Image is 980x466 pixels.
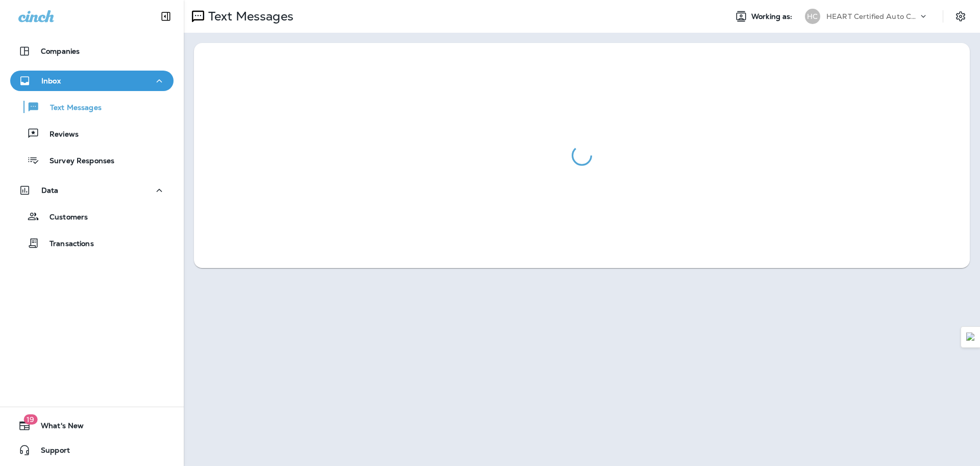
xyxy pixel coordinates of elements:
button: Collapse Sidebar [152,6,180,27]
span: 19 [23,414,37,425]
p: Survey Responses [39,157,114,166]
span: Support [31,446,70,458]
p: Reviews [39,130,79,140]
p: Inbox [41,77,61,85]
span: What's New [31,421,84,434]
button: Companies [10,41,174,61]
button: Settings [951,7,970,26]
button: Data [10,180,174,201]
p: Text Messages [204,9,293,24]
p: Customers [39,213,88,223]
img: Detect Auto [966,332,975,342]
div: HC [805,9,820,24]
button: Customers [10,206,174,227]
p: Companies [41,47,80,55]
button: 19What's New [10,415,174,436]
button: Transactions [10,232,174,254]
span: Working as: [751,12,795,21]
button: Reviews [10,123,174,144]
p: HEART Certified Auto Care [826,12,918,20]
p: Data [41,186,59,194]
button: Inbox [10,71,174,91]
button: Support [10,440,174,460]
button: Survey Responses [10,149,174,171]
p: Text Messages [40,103,102,113]
p: Transactions [39,239,94,249]
button: Text Messages [10,96,174,118]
